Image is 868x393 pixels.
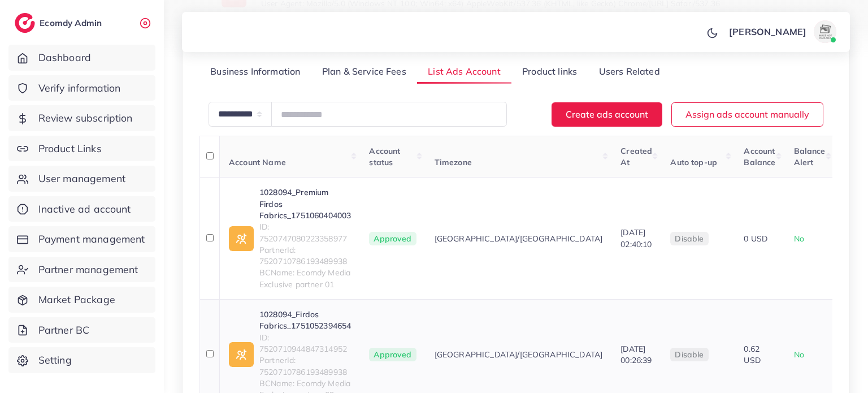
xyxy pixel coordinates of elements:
span: 0 USD [744,234,767,244]
span: [GEOGRAPHIC_DATA]/[GEOGRAPHIC_DATA] [435,349,603,360]
img: ic-ad-info.7fc67b75.svg [229,226,254,251]
a: Business Information [199,60,311,84]
span: PartnerId: 7520710786193489938 [259,244,351,267]
a: Users Related [588,60,670,84]
button: Create ads account [552,102,662,127]
a: logoEcomdy Admin [15,13,105,33]
span: Account Name [229,157,286,167]
a: 1028094_Firdos Fabrics_1751052394654 [259,309,351,332]
a: Verify information [8,75,155,101]
span: Auto top-up [670,157,717,167]
span: disable [675,234,704,244]
a: Partner management [8,257,155,283]
img: ic-ad-info.7fc67b75.svg [229,342,254,367]
span: Balance Alert [794,146,826,167]
span: [DATE] 00:26:39 [620,344,652,365]
a: [PERSON_NAME]avatar [723,20,841,43]
a: Partner BC [8,317,155,343]
span: ID: 7520710944847314952 [259,332,351,355]
a: Market Package [8,287,155,313]
p: [PERSON_NAME] [729,25,806,38]
span: User management [38,171,125,186]
a: Payment management [8,226,155,252]
span: Review subscription [38,111,133,126]
span: Timezone [435,157,472,167]
span: Product Links [38,141,102,156]
span: 0.62 USD [744,344,760,365]
span: Dashboard [38,50,91,65]
a: Dashboard [8,45,155,71]
span: Partner management [38,262,138,277]
button: Assign ads account manually [671,102,823,127]
h2: Ecomdy Admin [40,18,105,28]
span: Approved [369,348,416,361]
span: ID: 7520747080223358977 [259,221,351,244]
span: No [794,234,804,244]
a: List Ads Account [417,60,511,84]
span: Inactive ad account [38,202,131,217]
span: disable [675,349,704,360]
span: No [794,349,804,360]
span: Account Balance [744,146,775,167]
a: Review subscription [8,105,155,131]
span: Approved [369,232,416,245]
span: Partner BC [38,323,90,338]
a: Plan & Service Fees [311,60,417,84]
span: [GEOGRAPHIC_DATA]/[GEOGRAPHIC_DATA] [435,233,603,244]
a: 1028094_Premium Firdos Fabrics_1751060404003 [259,187,351,221]
span: Verify information [38,81,121,96]
span: Account status [369,146,400,167]
span: Market Package [38,292,115,307]
span: Setting [38,353,72,368]
a: User management [8,166,155,192]
span: PartnerId: 7520710786193489938 [259,355,351,378]
a: Product links [511,60,588,84]
img: avatar [814,20,836,43]
img: logo [15,13,35,33]
span: [DATE] 02:40:10 [620,227,652,249]
a: Product Links [8,136,155,162]
span: BCName: Ecomdy Media Exclusive partner 01 [259,267,351,290]
a: Inactive ad account [8,196,155,222]
span: Created At [620,146,652,167]
a: Setting [8,347,155,373]
span: Payment management [38,232,145,247]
